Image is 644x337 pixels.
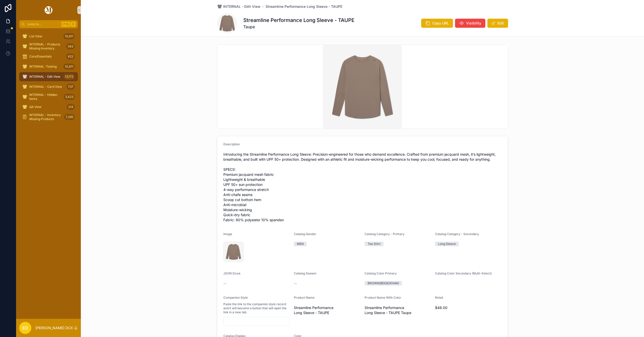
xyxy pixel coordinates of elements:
[63,74,75,80] div: 13,172
[438,242,456,246] div: Long Sleeve
[266,4,342,9] a: Streamline Performance Long Sleeve - TAUPE
[29,34,42,38] span: List View
[223,302,290,314] span: Paste the link to the companion style record and it will become a button that will open the link ...
[71,22,75,26] span: K
[297,242,304,246] div: MEN
[223,152,502,222] span: Introducing the Streamline Performance Long Sleeve: Precision-engineered for those who demand exc...
[29,105,41,109] span: QA View
[29,65,57,69] span: INTERNAL -Testing
[223,4,260,9] span: INTERNAL - Edit View
[294,281,297,286] span: --
[294,232,316,236] span: Catalog Gender
[63,33,75,39] div: 10,611
[19,52,78,61] a: Core/Essentials422
[19,42,78,51] a: INTERNAL - Products Missing Inventory342
[432,21,449,26] span: Copy URL
[365,296,401,299] span: Product Name With Color
[29,42,64,50] span: INTERNAL - Products Missing Inventory
[223,281,226,286] span: --
[243,17,354,24] h1: Streamline Performance Long Sleeve - TAUPE
[64,94,75,100] div: 3,423
[294,296,315,299] span: Product Name
[66,84,75,90] div: 737
[29,113,62,121] span: INTERNAL - Inventory Missing Products
[223,296,248,299] span: Companion Style
[27,22,59,26] span: Jump to...
[365,305,431,315] span: Streamline Performance Long Sleeve - TAUPE Taupe
[294,305,361,315] span: Streamline Performance Long Sleeve - TAUPE
[223,271,240,275] span: JSON Sizes
[365,232,404,236] span: Catalog Category - Primary
[63,64,75,70] div: 10,611
[19,32,78,41] a: List View10,611
[243,24,354,30] span: Taupe
[29,75,60,79] span: INTERNAL - Edit View
[29,54,52,59] span: Core/Essentials
[19,92,78,101] a: INTERNAL - Hidden Items3,423
[368,281,399,286] div: BROWN/BEIGE/KHAKI
[19,20,78,28] button: Jump to...CtrlK
[66,53,75,60] div: 422
[44,6,53,14] img: App logo
[35,325,73,330] p: [PERSON_NAME] DCX
[223,232,232,236] span: Image
[16,28,81,128] div: scrollable content
[61,22,70,27] span: Ctrl
[67,104,75,110] div: 214
[19,72,78,81] a: INTERNAL - Edit View13,172
[294,271,316,275] span: Catalog Season
[223,142,240,146] span: Description
[435,232,479,236] span: Catalog Category - Secondary
[323,45,402,129] img: STREAMLINEPERFORMANCELONGSLEEVE-TAUPE-SHOT1-LR.webp
[64,114,75,120] div: 7,295
[435,305,502,310] span: $48.00
[66,43,75,49] div: 342
[435,271,492,275] span: Catalog Color Secondary (Multi-Select)
[435,296,443,299] span: Retail
[19,113,78,122] a: INTERNAL - Inventory Missing Products7,295
[29,85,62,89] span: INTERNAL - Card View
[368,242,380,246] div: Tee Shirt
[365,271,397,275] span: Catalog Color Primary
[19,102,78,111] a: QA View214
[19,62,78,71] a: INTERNAL -Testing10,611
[466,21,481,26] span: Visibility
[421,19,453,28] button: Copy URL
[487,19,508,28] button: Edit
[29,93,62,101] span: INTERNAL - Hidden Items
[217,4,260,9] a: INTERNAL - Edit View
[22,325,28,331] span: ED
[455,19,485,28] button: Visibility
[19,82,78,91] a: INTERNAL - Card View737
